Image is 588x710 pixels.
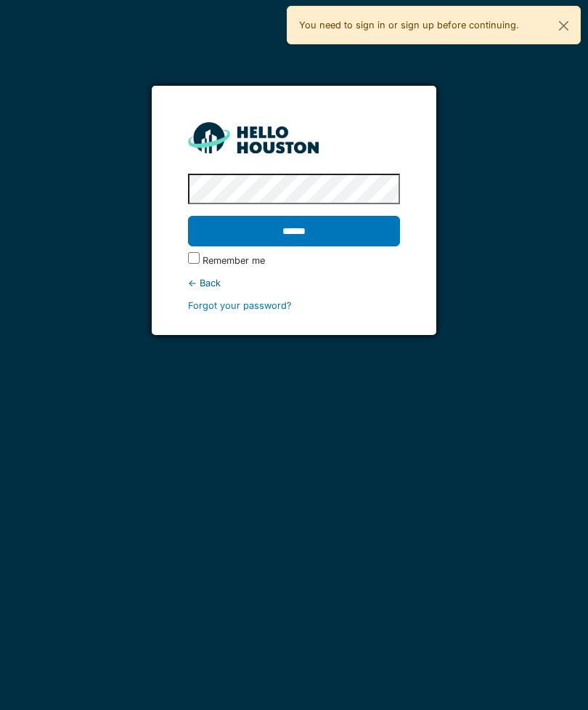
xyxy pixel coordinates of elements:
a: Forgot your password? [188,300,292,311]
label: Remember me [203,254,265,267]
img: HH_line-BYnF2_Hg.png [188,122,319,153]
div: You need to sign in or sign up before continuing. [287,6,581,44]
button: Close [547,7,580,45]
div: ← Back [188,276,400,290]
